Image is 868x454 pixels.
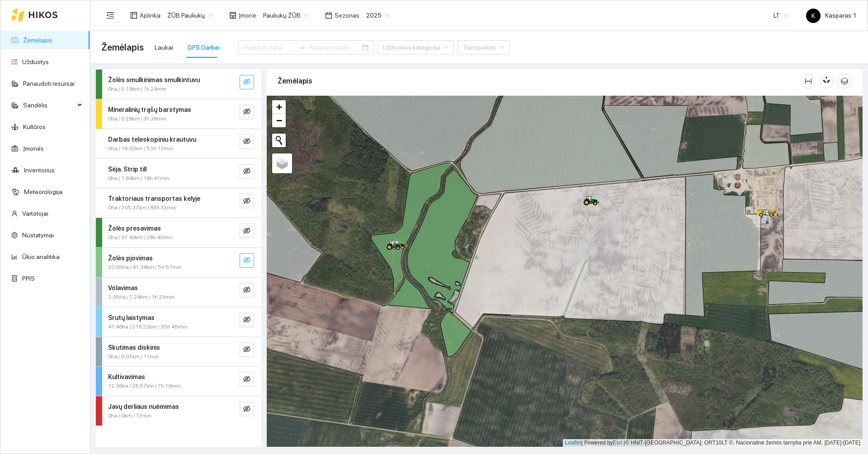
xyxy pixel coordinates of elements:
button: eye-invisible [240,105,254,119]
button: eye-invisible [240,253,254,268]
span: eye-invisible [243,286,250,295]
button: eye-invisible [240,343,254,357]
span: | [624,440,625,446]
button: Initiate a new search [272,134,286,147]
span: 20.95ha / 41.38km / 5h 57min [108,263,182,272]
div: GPS Darbai [188,42,220,52]
span: eye-invisible [243,138,250,146]
div: Žemėlapis [278,68,801,94]
a: Panaudoti resursai [23,80,75,87]
button: column-width [801,74,816,88]
div: Žolės smulkinimas smulkintuvu0ha / 0.19km / 1h 24mineye-invisible [96,69,261,99]
a: Zoom out [272,114,286,127]
span: Žemėlapis [101,40,144,55]
a: Leaflet [565,440,581,446]
span: eye-invisible [243,78,250,87]
strong: Žolės presavimas [108,225,161,232]
div: Traktoriaus transportas kelyje0ha / 205.37km / 83h 33mineye-invisible [96,188,261,218]
button: eye-invisible [240,283,254,297]
span: + [276,101,282,112]
input: Pabaigos data [309,42,360,52]
button: eye-invisible [240,223,254,238]
button: eye-invisible [240,75,254,89]
span: eye-invisible [243,108,250,116]
span: column-width [802,78,815,85]
div: Žolės pjovimas20.95ha / 41.38km / 5h 57mineye-invisible [96,248,261,277]
span: LT [774,9,788,22]
a: Užduotys [22,58,49,65]
strong: Sėja. Strip till [108,166,146,173]
button: eye-invisible [240,164,254,179]
strong: Javų derliaus nuėmimas [108,403,179,410]
span: Kasparas 1 [806,12,857,19]
div: Laukai [155,42,173,52]
div: Darbas teleskopiniu krautuvu0ha / 18.02km / 51h 17mineye-invisible [96,129,261,158]
span: Pauliukų ŽŪB [263,9,309,22]
span: calendar [325,12,332,19]
strong: Darbas teleskopiniu krautuvu [108,136,196,143]
a: Vartotojai [22,210,48,217]
span: menu-fold [106,11,114,19]
span: 0ha / 18.02km / 51h 17min [108,144,173,153]
strong: Traktoriaus transportas kelyje [108,195,200,202]
button: menu-fold [101,6,119,24]
span: eye-invisible [243,375,250,384]
span: 0ha / 0.28km / 3h 38min [108,115,166,123]
div: Mineralinių trąšų barstymas0ha / 0.28km / 3h 38mineye-invisible [96,99,261,129]
a: Įmonės [23,145,44,152]
span: to [298,44,306,51]
span: 0ha / 0.19km / 1h 24min [108,85,166,93]
div: Skutimas diskinis0ha / 0.07km / 11mineye-invisible [96,337,261,366]
span: Sandėlis [23,96,75,114]
div: Volavimas2.05ha / 7.24km / 1h 23mineye-invisible [96,278,261,307]
a: Esri [613,440,623,446]
a: Layers [272,153,292,173]
a: Ūkio analitika [22,253,60,260]
div: Srutų laistymas41.46ha / 218.22km / 35h 45mineye-invisible [96,307,261,337]
span: Sezonas : [335,10,361,20]
span: eye-invisible [243,316,250,324]
span: eye-invisible [243,256,250,265]
span: swap-right [298,44,306,51]
strong: Skutimas diskinis [108,344,160,351]
span: 0ha / 1.84km / 18h 41min [108,174,170,183]
strong: Žolės pjovimas [108,255,153,262]
button: eye-invisible [240,372,254,386]
span: ŽŪB Pauliukų [167,9,213,22]
a: Zoom in [272,100,286,114]
span: Aplinka : [140,10,162,20]
div: Žolės presavimas0ha / 37.49km / 26h 40mineye-invisible [96,218,261,247]
span: 2.05ha / 7.24km / 1h 23min [108,293,175,301]
div: Sėja. Strip till0ha / 1.84km / 18h 41mineye-invisible [96,159,261,188]
strong: Žolės smulkinimas smulkintuvu [108,76,200,83]
input: Pradžios data [244,42,295,52]
span: 0ha / 0.07km / 11min [108,352,159,361]
span: K [811,9,815,23]
strong: Kultivavimas [108,373,145,380]
button: eye-invisible [240,313,254,327]
span: eye-invisible [243,197,250,206]
span: layout [130,12,137,19]
a: Inventorius [24,167,55,174]
div: | Powered by © HNIT-[GEOGRAPHIC_DATA]; ORT10LT ©, Nacionalinė žemės tarnyba prie AM, [DATE]-[DATE] [563,439,863,447]
a: Nustatymai [22,232,54,239]
span: 0ha / 37.49km / 26h 40min [108,233,173,242]
strong: Srutų laistymas [108,314,155,321]
span: 41.46ha / 218.22km / 35h 45min [108,323,188,331]
button: eye-invisible [240,134,254,149]
span: − [276,115,282,126]
span: 0ha / 205.37km / 83h 33min [108,204,176,212]
span: 2025 [366,9,390,22]
span: eye-invisible [243,405,250,414]
span: 0ha / 0km / 13min [108,412,151,420]
div: Javų derliaus nuėmimas0ha / 0km / 13mineye-invisible [96,396,261,426]
a: Kultūros [23,123,46,130]
a: Meteorologija [24,188,62,195]
span: eye-invisible [243,227,250,236]
span: eye-invisible [243,346,250,354]
a: PPIS [22,275,35,282]
strong: Volavimas [108,284,138,292]
span: 12.36ha / 26.57km / 7h 19min [108,382,181,390]
button: eye-invisible [240,194,254,208]
a: Žemėlapis [23,37,52,44]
